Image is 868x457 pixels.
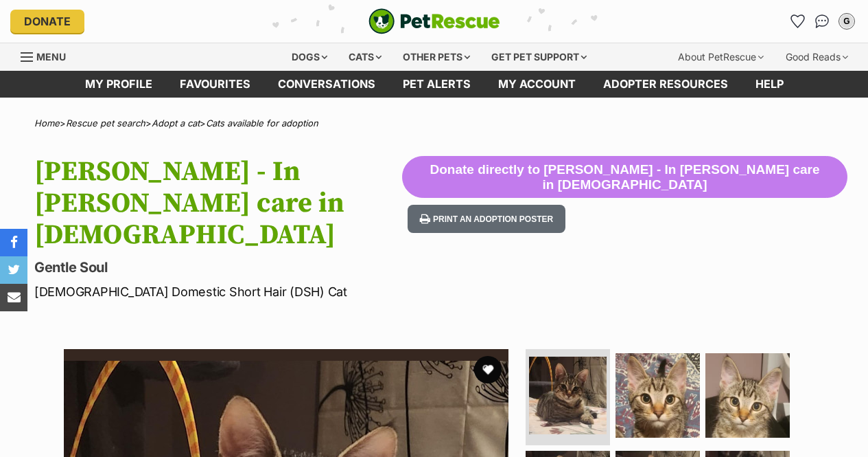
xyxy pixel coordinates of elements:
[166,71,264,98] a: Favourites
[71,71,166,98] a: My profile
[402,156,847,199] button: Donate directly to [PERSON_NAME] - In [PERSON_NAME] care in [DEMOGRAPHIC_DATA]
[815,14,830,28] img: chat-41dd97257d64d25036548639549fe6c8038ab92f7586957e7f3b1b290dea8141.svg
[529,357,607,434] img: Photo of Cornelius In Foster Care In Templestowe
[705,353,790,438] img: Photo of Cornelius In Foster Care In Templestowe
[152,118,200,129] a: Adopt a cat
[408,205,565,233] button: Print an adoption poster
[282,43,337,71] div: Dogs
[776,43,858,71] div: Good Reads
[811,10,833,32] a: Conversations
[474,356,502,383] button: favourite
[742,71,797,98] a: Help
[264,71,389,98] a: conversations
[36,51,66,63] span: Menu
[484,71,589,98] a: My account
[10,10,84,33] a: Donate
[786,10,858,32] ul: Account quick links
[393,43,480,71] div: Other pets
[21,43,75,68] a: Menu
[339,43,391,71] div: Cats
[668,43,773,71] div: About PetRescue
[389,71,484,98] a: Pet alerts
[615,353,700,438] img: Photo of Cornelius In Foster Care In Templestowe
[34,282,402,301] p: [DEMOGRAPHIC_DATA] Domestic Short Hair (DSH) Cat
[34,258,402,277] p: Gentle Soul
[840,14,854,28] div: G
[836,10,858,32] button: My account
[66,118,145,129] a: Rescue pet search
[368,8,500,34] img: logo-cat-932fe2b9b8326f06289b0f2fb663e598f794de774fb13d1741a6617ecf9a85b4.svg
[206,118,318,129] a: Cats available for adoption
[786,10,808,32] a: Favourites
[482,43,596,71] div: Get pet support
[589,71,742,98] a: Adopter resources
[34,156,402,251] h1: [PERSON_NAME] - In [PERSON_NAME] care in [DEMOGRAPHIC_DATA]
[368,8,500,34] a: PetRescue
[34,118,60,129] a: Home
